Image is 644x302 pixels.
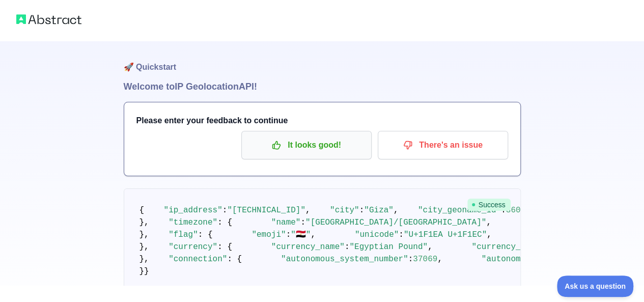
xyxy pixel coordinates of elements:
[359,206,365,215] span: :
[364,206,394,215] span: "Giza"
[486,218,491,227] span: ,
[291,230,311,239] span: "🇪🇬"
[169,255,227,264] span: "connection"
[487,230,492,239] span: ,
[281,255,408,264] span: "autonomous_system_number"
[408,255,413,264] span: :
[467,199,511,211] span: Success
[305,206,311,215] span: ,
[437,255,442,264] span: ,
[217,218,232,227] span: : {
[394,206,399,215] span: ,
[378,131,508,159] button: There's an issue
[198,230,213,239] span: : {
[300,218,305,227] span: :
[271,218,301,227] span: "name"
[482,255,638,264] span: "autonomous_system_organization"
[349,242,428,252] span: "Egyptian Pound"
[217,242,232,252] span: : {
[404,230,487,239] span: "U+1F1EA U+1F1EC"
[428,242,433,252] span: ,
[16,12,81,26] img: Abstract logo
[169,218,217,227] span: "timezone"
[139,206,145,215] span: {
[413,255,437,264] span: 37069
[330,206,359,215] span: "city"
[385,136,500,154] p: There's an issue
[124,79,521,94] h1: Welcome to IP Geolocation API!
[311,230,316,239] span: ,
[164,206,222,215] span: "ip_address"
[418,206,501,215] span: "city_geoname_id"
[305,218,486,227] span: "[GEOGRAPHIC_DATA]/[GEOGRAPHIC_DATA]"
[249,136,364,154] p: It looks good!
[251,230,286,239] span: "emoji"
[222,206,228,215] span: :
[169,242,217,252] span: "currency"
[241,131,372,159] button: It looks good!
[557,276,634,297] iframe: Toggle Customer Support
[271,242,345,252] span: "currency_name"
[124,41,521,79] h1: 🚀 Quickstart
[136,115,508,127] h3: Please enter your feedback to continue
[345,242,350,252] span: :
[227,206,305,215] span: "[TECHNICAL_ID]"
[355,230,399,239] span: "unicode"
[227,255,242,264] span: : {
[286,230,291,239] span: :
[471,242,545,252] span: "currency_code"
[399,230,404,239] span: :
[169,230,198,239] span: "flag"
